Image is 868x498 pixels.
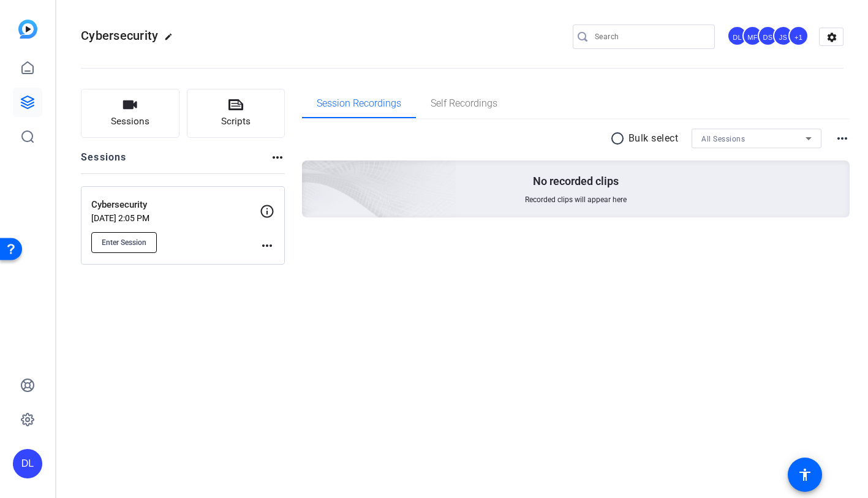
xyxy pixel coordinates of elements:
[81,89,179,138] button: Sessions
[91,232,157,253] button: Enter Session
[187,89,285,138] button: Scripts
[758,26,779,47] ngx-avatar: Derek Sabety
[742,26,763,46] div: MF
[595,29,705,44] input: Search
[628,131,679,146] p: Bulk select
[773,26,794,47] ngx-avatar: Joe Savino
[610,131,628,146] mat-icon: radio_button_unchecked
[701,135,745,143] span: All Sessions
[773,26,793,46] div: JS
[164,32,179,47] mat-icon: edit
[221,115,251,129] span: Scripts
[13,449,42,478] div: DL
[820,28,844,47] mat-icon: settings
[727,26,747,46] div: DL
[81,150,127,173] h2: Sessions
[91,213,260,223] p: [DATE] 2:05 PM
[788,26,809,46] div: +1
[111,115,149,129] span: Sessions
[270,150,285,165] mat-icon: more_horiz
[533,174,619,189] p: No recorded clips
[742,26,764,47] ngx-avatar: Matt Fischetti
[91,198,260,212] p: Cybersecurity
[431,99,497,108] span: Self Recordings
[18,20,37,39] img: blue-gradient.svg
[317,99,401,108] span: Session Recordings
[758,26,778,46] div: DS
[81,28,158,43] span: Cybersecurity
[525,195,627,205] span: Recorded clips will appear here
[260,238,274,253] mat-icon: more_horiz
[727,26,749,47] ngx-avatar: David Levitsky
[835,131,850,146] mat-icon: more_horiz
[798,467,812,482] mat-icon: accessibility
[165,39,457,305] img: embarkstudio-empty-session.png
[102,238,146,247] span: Enter Session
